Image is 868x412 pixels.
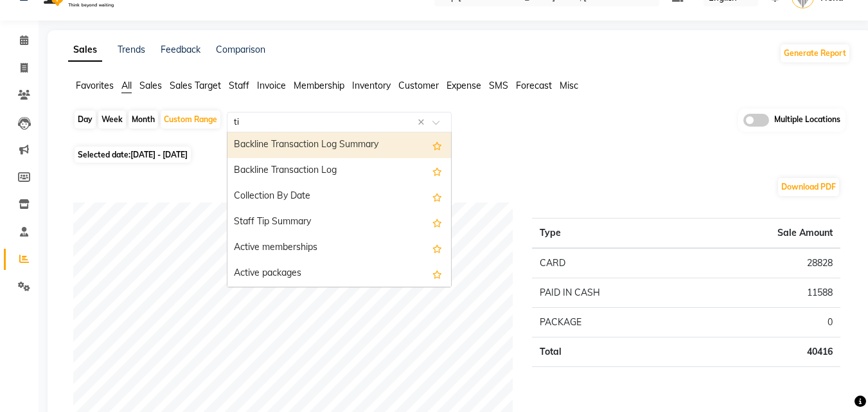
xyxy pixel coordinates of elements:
[128,111,158,129] div: Month
[352,80,391,91] span: Inventory
[76,80,114,91] span: Favorites
[432,189,442,204] span: Add this report to Favorites List
[161,111,220,129] div: Custom Range
[432,215,442,230] span: Add this report to Favorites List
[227,261,451,287] div: Active packages
[516,80,552,91] span: Forecast
[691,248,840,278] td: 28828
[489,80,508,91] span: SMS
[691,308,840,337] td: 0
[227,184,451,210] div: Collection By Date
[121,80,132,91] span: All
[432,240,442,256] span: Add this report to Favorites List
[691,337,840,367] td: 40416
[418,116,429,129] span: Clear all
[774,114,840,127] span: Multiple Locations
[257,80,286,91] span: Invoice
[139,80,162,91] span: Sales
[161,44,200,55] a: Feedback
[227,132,451,158] div: Backline Transaction Log Summary
[118,44,145,55] a: Trends
[227,132,452,287] ng-dropdown-panel: Options list
[398,80,439,91] span: Customer
[227,210,451,235] div: Staff Tip Summary
[227,158,451,184] div: Backline Transaction Log
[170,80,221,91] span: Sales Target
[75,111,96,129] div: Day
[432,138,442,153] span: Add this report to Favorites List
[75,147,191,163] span: Selected date:
[227,235,451,261] div: Active memberships
[691,219,840,249] th: Sale Amount
[432,163,442,179] span: Add this report to Favorites List
[532,278,691,308] td: PAID IN CASH
[532,219,691,249] th: Type
[68,39,102,62] a: Sales
[778,178,839,196] button: Download PDF
[447,80,481,91] span: Expense
[532,308,691,337] td: PACKAGE
[432,266,442,282] span: Add this report to Favorites List
[532,248,691,278] td: CARD
[216,44,265,55] a: Comparison
[781,44,849,62] button: Generate Report
[532,337,691,367] td: Total
[294,80,344,91] span: Membership
[130,150,188,159] span: [DATE] - [DATE]
[560,80,578,91] span: Misc
[98,111,126,129] div: Week
[691,278,840,308] td: 11588
[229,80,249,91] span: Staff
